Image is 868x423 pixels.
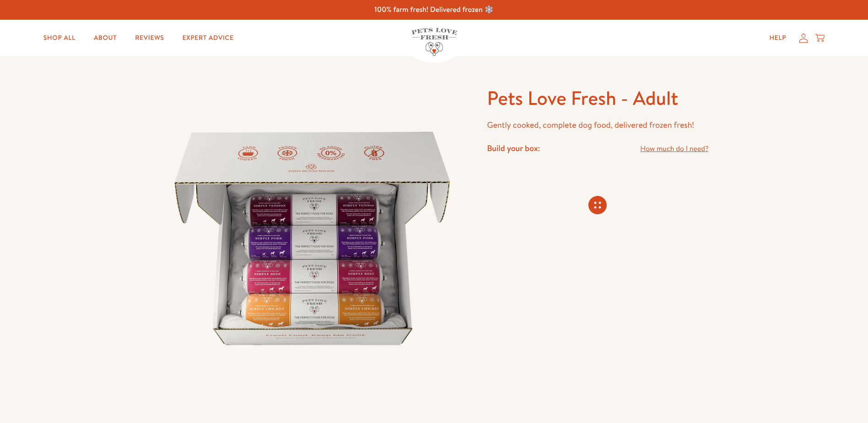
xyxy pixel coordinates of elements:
[588,196,607,214] svg: Connecting store
[487,143,540,153] h4: Build your box:
[411,28,457,56] img: Pets Love Fresh
[640,143,708,155] a: How much do I need?
[128,29,171,47] a: Reviews
[487,86,708,111] h1: Pets Love Fresh - Adult
[36,29,83,47] a: Shop All
[160,86,465,391] img: Pets Love Fresh - Adult
[86,29,124,47] a: About
[487,118,708,132] p: Gently cooked, complete dog food, delivered frozen fresh!
[762,29,793,47] a: Help
[175,29,241,47] a: Expert Advice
